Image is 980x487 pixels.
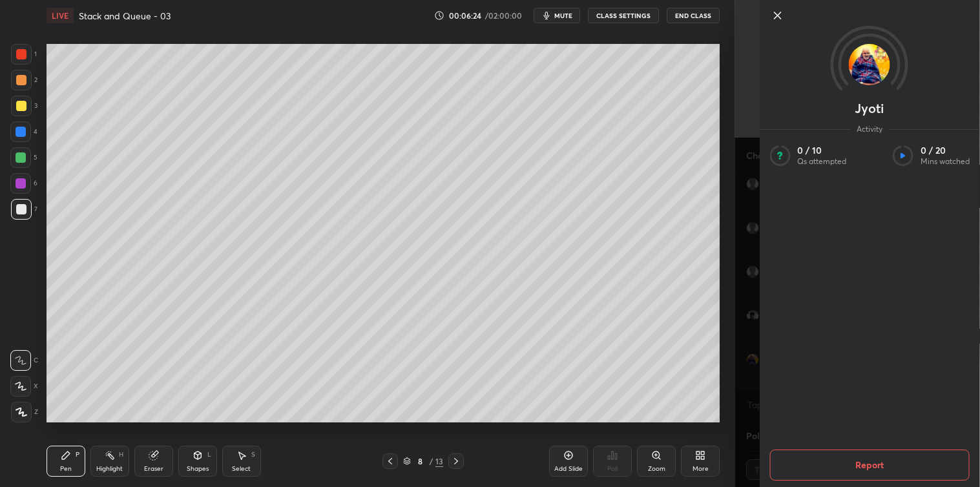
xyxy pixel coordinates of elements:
[849,44,890,85] img: 8d4ff56a7ac641f7b0c76aaf70610a19.jpg
[921,156,970,167] p: Mins watched
[648,466,665,472] div: Zoom
[588,8,659,23] button: CLASS SETTINGS
[10,147,37,168] div: 5
[232,466,251,472] div: Select
[144,466,163,472] div: Eraser
[435,455,443,467] div: 13
[76,451,79,458] div: P
[797,145,846,156] p: 0 / 10
[855,103,884,114] p: Jyoti
[534,8,580,23] button: mute
[554,11,572,20] span: mute
[554,466,583,472] div: Add Slide
[413,457,426,465] div: 8
[429,457,433,465] div: /
[11,44,37,65] div: 1
[60,466,72,472] div: Pen
[693,466,709,472] div: More
[96,466,123,472] div: Highlight
[11,96,37,116] div: 3
[47,8,74,23] div: LIVE
[797,156,846,167] p: Qs attempted
[11,402,38,422] div: Z
[10,121,37,142] div: 4
[921,145,970,156] p: 0 / 20
[10,350,38,371] div: C
[119,451,123,458] div: H
[79,10,171,22] h4: Stack and Queue - 03
[667,8,720,23] button: End Class
[11,199,37,220] div: 7
[251,451,255,458] div: S
[850,124,889,134] span: Activity
[10,376,38,397] div: X
[11,70,37,90] div: 2
[769,450,969,481] button: Report
[207,451,211,458] div: L
[10,173,37,194] div: 6
[187,466,209,472] div: Shapes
